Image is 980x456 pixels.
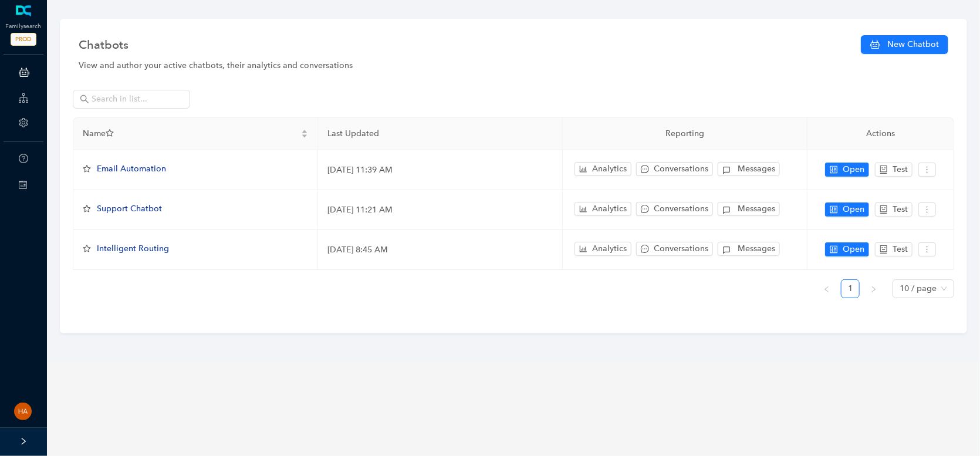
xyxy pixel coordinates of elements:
[654,163,708,175] span: Conversations
[817,279,836,298] button: left
[641,165,649,173] span: message
[825,202,869,217] button: controlOpen
[592,242,627,255] span: Analytics
[19,154,28,163] span: question-circle
[875,242,913,256] button: robotTest
[318,118,563,150] th: Last Updated
[843,163,864,176] span: Open
[738,242,775,255] span: Messages
[738,202,775,215] span: Messages
[918,242,936,256] button: more
[830,165,838,174] span: control
[575,162,631,176] button: bar-chartAnalytics
[641,245,649,253] span: message
[875,163,913,177] button: robotTest
[893,203,908,216] span: Test
[718,202,780,216] button: Messages
[11,33,36,46] span: PROD
[893,279,954,298] div: Page Size
[918,202,936,217] button: more
[579,165,587,173] span: bar-chart
[864,279,883,298] li: Next Page
[825,163,869,177] button: controlOpen
[718,162,780,176] button: Messages
[861,35,948,54] button: New Chatbot
[842,280,859,298] a: 1
[83,245,91,253] span: star
[79,35,129,54] span: Chatbots
[843,243,864,256] span: Open
[636,242,713,256] button: messageConversations
[636,202,713,216] button: messageConversations
[575,202,631,216] button: bar-chartAnalytics
[893,243,908,256] span: Test
[900,280,947,298] span: 10 / page
[823,286,830,293] span: left
[893,163,908,176] span: Test
[654,202,708,215] span: Conversations
[579,245,587,253] span: bar-chart
[875,202,913,217] button: robotTest
[825,242,869,256] button: controlOpen
[864,279,883,298] button: right
[923,165,931,174] span: more
[19,118,28,127] span: setting
[318,190,563,230] td: [DATE] 11:21 AM
[718,242,780,256] button: Messages
[843,203,864,216] span: Open
[579,205,587,213] span: bar-chart
[738,163,775,175] span: Messages
[841,279,860,298] li: 1
[830,205,838,214] span: control
[918,163,936,177] button: more
[592,163,627,175] span: Analytics
[817,279,836,298] li: Previous Page
[923,245,931,254] span: more
[870,286,877,293] span: right
[592,202,627,215] span: Analytics
[563,118,807,150] th: Reporting
[97,244,169,254] span: Intelligent Routing
[887,38,939,51] span: New Chatbot
[575,242,631,256] button: bar-chartAnalytics
[923,205,931,214] span: more
[318,150,563,190] td: [DATE] 11:39 AM
[807,118,954,150] th: Actions
[880,205,888,214] span: robot
[880,165,888,174] span: robot
[83,127,299,140] span: Name
[880,245,888,254] span: robot
[14,403,32,420] img: 02dcd0b1d16719367961de209a1f996b
[830,245,838,254] span: control
[79,59,948,72] div: View and author your active chatbots, their analytics and conversations
[318,230,563,270] td: [DATE] 8:45 AM
[636,162,713,176] button: messageConversations
[641,205,649,213] span: message
[654,242,708,255] span: Conversations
